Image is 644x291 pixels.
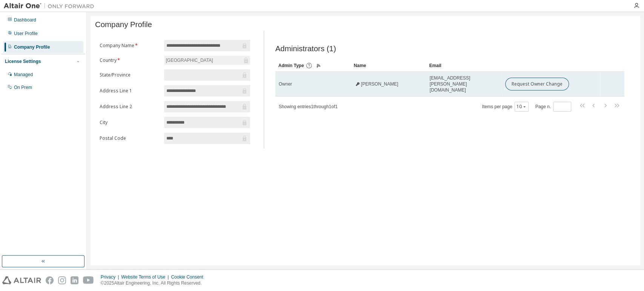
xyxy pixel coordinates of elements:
img: linkedin.svg [71,276,78,284]
div: On Prem [14,84,32,90]
span: Owner [279,81,292,87]
p: © 2025 Altair Engineering, Inc. All Rights Reserved. [101,280,208,286]
div: License Settings [5,58,41,64]
img: altair_logo.svg [2,276,41,284]
label: Country [100,57,160,63]
div: Managed [14,72,33,78]
div: Cookie Consent [171,274,207,280]
span: Page n. [535,102,571,112]
div: Website Terms of Use [121,274,171,280]
div: User Profile [14,31,38,37]
div: Name [354,60,423,72]
span: [EMAIL_ADDRESS][PERSON_NAME][DOMAIN_NAME] [430,75,498,93]
img: Altair One [4,2,98,10]
img: facebook.svg [46,276,54,284]
div: [GEOGRAPHIC_DATA] [164,56,250,65]
div: Company Profile [14,44,50,50]
label: Address Line 1 [100,88,160,94]
label: Address Line 2 [100,104,160,110]
span: [PERSON_NAME] [361,81,398,87]
span: Showing entries 1 through 1 of 1 [279,104,338,109]
div: [GEOGRAPHIC_DATA] [164,56,214,64]
button: Request Owner Change [505,78,569,90]
span: Admin Type [278,63,304,68]
span: Company Profile [95,20,152,29]
div: Privacy [101,274,121,280]
button: 10 [516,104,527,110]
span: Administrators (1) [275,44,336,53]
label: State/Province [100,72,160,78]
label: Company Name [100,43,160,49]
img: youtube.svg [83,276,94,284]
span: Items per page [482,102,529,112]
label: City [100,119,160,126]
div: Email [429,60,499,72]
img: instagram.svg [58,276,66,284]
div: Dashboard [14,17,36,23]
label: Postal Code [100,135,160,141]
